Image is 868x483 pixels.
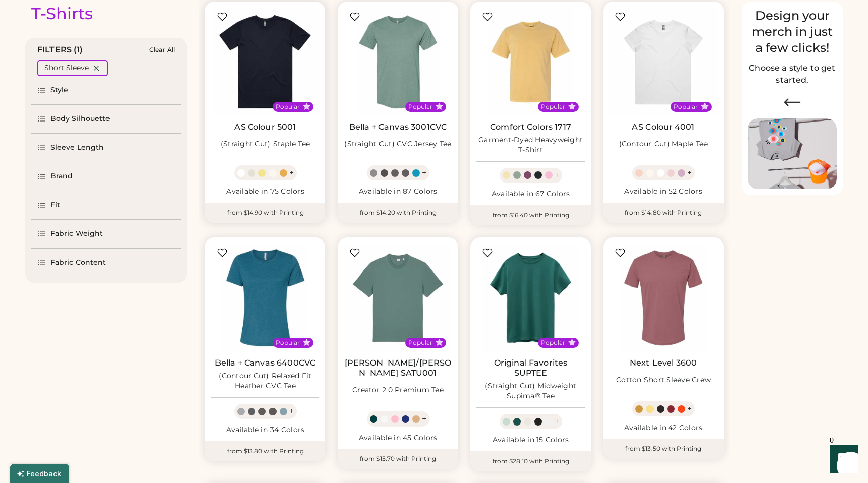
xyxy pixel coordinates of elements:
img: Original Favorites SUPTEE (Straight Cut) Midweight Supima® Tee [476,244,585,352]
div: (Straight Cut) CVC Jersey Tee [344,139,451,149]
div: (Straight Cut) Midweight Supima® Tee [476,381,585,401]
img: Stanley/Stella SATU001 Creator 2.0 Premium Tee [344,244,452,352]
div: FILTERS (1) [37,44,83,56]
div: Available in 34 Colors [211,425,319,435]
div: from $13.80 with Printing [205,441,325,461]
div: from $14.20 with Printing [338,203,458,223]
div: Available in 75 Colors [211,187,319,197]
div: Clear All [149,46,175,53]
div: Fit [50,200,60,210]
button: Popular Style [303,339,310,346]
button: Popular Style [303,103,310,110]
button: Popular Style [568,103,576,110]
div: Available in 87 Colors [344,187,452,197]
div: Body Silhouette [50,114,111,124]
div: Fabric Content [50,258,106,268]
img: AS Colour 5001 (Straight Cut) Staple Tee [211,8,319,116]
button: Popular Style [568,339,576,346]
div: T-Shirts [31,4,93,24]
img: BELLA + CANVAS 3001CVC (Straight Cut) CVC Jersey Tee [344,8,452,116]
div: Fabric Weight [50,229,103,239]
div: Short Sleeve [44,63,89,73]
div: (Straight Cut) Staple Tee [221,139,310,149]
img: Image of Lisa Congdon Eye Print on T-Shirt and Hat [748,118,837,190]
div: Creator 2.0 Premium Tee [352,385,444,395]
div: Popular [276,339,300,347]
div: Design your merch in just a few clicks! [748,8,837,56]
iframe: Front Chat [820,438,863,481]
div: Popular [408,339,432,347]
div: + [289,406,294,417]
h2: Choose a style to get started. [748,62,837,86]
div: Cotton Short Sleeve Crew [616,375,711,385]
div: Popular [541,339,565,347]
div: Available in 15 Colors [476,435,585,445]
div: + [555,170,559,181]
img: Next Level 3600 Cotton Short Sleeve Crew [609,244,718,352]
div: + [687,403,692,414]
div: Popular [408,103,432,111]
a: AS Colour 5001 [234,122,296,132]
div: from $28.10 with Printing [470,451,591,471]
div: from $14.90 with Printing [205,203,325,223]
a: [PERSON_NAME]/[PERSON_NAME] SATU001 [344,358,452,378]
div: Style [50,85,69,95]
div: Available in 67 Colors [476,189,585,199]
div: from $16.40 with Printing [470,205,591,225]
div: (Contour Cut) Relaxed Fit Heather CVC Tee [211,371,319,391]
div: (Contour Cut) Maple Tee [619,139,708,149]
div: Available in 52 Colors [609,187,718,197]
button: Popular Style [701,103,709,110]
a: Bella + Canvas 6400CVC [215,358,315,368]
div: Brand [50,171,73,182]
div: + [289,167,294,178]
div: Popular [674,103,698,111]
a: Next Level 3600 [630,358,697,368]
div: + [687,167,692,178]
img: BELLA + CANVAS 6400CVC (Contour Cut) Relaxed Fit Heather CVC Tee [211,244,319,352]
div: + [422,413,426,425]
a: AS Colour 4001 [632,122,694,132]
img: Comfort Colors 1717 Garment-Dyed Heavyweight T-Shirt [476,8,585,116]
div: Garment-Dyed Heavyweight T-Shirt [476,135,585,155]
a: Original Favorites SUPTEE [476,358,585,378]
a: Comfort Colors 1717 [490,122,571,132]
div: + [555,416,559,427]
img: AS Colour 4001 (Contour Cut) Maple Tee [609,8,718,116]
div: Sleeve Length [50,143,104,153]
button: Popular Style [436,339,443,346]
a: Bella + Canvas 3001CVC [349,122,447,132]
div: from $14.80 with Printing [603,203,724,223]
div: Popular [541,103,565,111]
div: Popular [276,103,300,111]
button: Popular Style [436,103,443,110]
div: from $13.50 with Printing [603,439,724,459]
div: Available in 42 Colors [609,423,718,433]
div: + [422,167,426,178]
div: from $15.70 with Printing [338,449,458,469]
div: Available in 45 Colors [344,433,452,443]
